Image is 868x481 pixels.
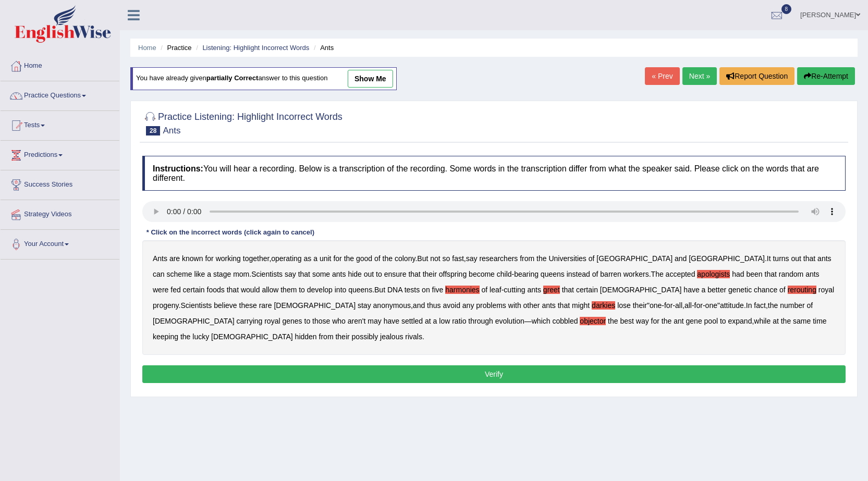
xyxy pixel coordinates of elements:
b: fact [754,301,766,310]
b: stage [213,270,231,278]
span: 28 [146,126,160,135]
b: number [780,301,804,310]
b: the [536,254,546,263]
b: to [299,286,305,294]
b: It [767,254,771,263]
b: operating [271,254,301,263]
b: cutting [504,286,525,294]
b: to [304,317,311,325]
a: Success Stories [1,170,119,196]
a: Home [1,52,119,78]
b: on [422,286,430,294]
b: as [304,254,312,263]
b: instead [567,270,590,278]
b: other [523,301,540,310]
b: the [180,332,190,341]
a: Home [138,44,156,52]
b: problems [476,301,506,310]
b: any [462,301,474,310]
b: carrying [237,317,263,325]
b: darkies [592,301,615,310]
b: of [807,301,813,310]
span: 8 [781,4,792,14]
b: say [285,270,296,278]
b: for [664,301,673,310]
b: expand [728,317,752,325]
b: for [205,254,213,263]
a: Predictions [1,141,119,167]
b: ratio [452,317,466,325]
b: hide [348,270,361,278]
b: been [747,270,763,278]
small: Ants [163,126,180,135]
b: lose [617,301,631,310]
b: better [707,286,726,294]
b: that [227,286,239,294]
b: foods [207,286,225,294]
b: known [182,254,203,263]
b: DNA [387,286,402,294]
b: rerouting [788,286,816,294]
b: rivals [405,332,422,341]
b: researchers [479,254,518,263]
b: objector [580,317,606,325]
b: were [153,286,168,294]
b: mom [233,270,249,278]
b: who [332,317,346,325]
b: their [633,301,647,310]
a: Strategy Videos [1,200,119,226]
b: of [592,270,598,278]
button: Re-Attempt [797,67,855,85]
b: the [768,301,778,310]
b: aren't [348,317,366,325]
b: all [675,301,682,310]
b: from [319,332,334,341]
b: believe [214,301,237,310]
b: queens [541,270,565,278]
div: You have already given answer to this question [130,67,397,90]
b: while [754,317,771,325]
b: like [194,270,205,278]
b: from [520,254,534,263]
a: Your Account [1,230,119,256]
b: the [662,317,671,325]
b: say [466,254,478,263]
b: royal [818,286,834,294]
b: the [344,254,354,263]
b: keeping [153,332,178,341]
b: at [773,317,779,325]
b: harmonies [445,286,479,294]
b: low [439,317,450,325]
b: The [651,270,664,278]
b: fast [452,254,464,263]
b: ant [674,317,683,325]
b: accepted [666,270,695,278]
b: a [313,254,317,263]
b: ants [817,254,831,263]
b: royal [264,317,280,325]
a: Practice Questions [1,81,119,107]
b: to [720,317,726,325]
b: ants [332,270,346,278]
b: certain [183,286,205,294]
b: rare [259,301,272,310]
b: five [432,286,444,294]
b: pool [704,317,718,325]
b: so [443,254,450,263]
b: that [562,286,574,294]
b: random [779,270,803,278]
b: genes [282,317,302,325]
b: But [417,254,428,263]
b: a [207,270,211,278]
b: that [803,254,815,263]
b: leaf [490,286,502,294]
b: In [746,301,752,310]
b: a [433,317,437,325]
b: chance [754,286,777,294]
b: settled [401,317,423,325]
b: apologists [697,270,730,278]
b: time [813,317,826,325]
b: the [383,254,393,263]
h4: You will hear a recording. Below is a transcription of the recording. Some words in the transcrip... [142,156,846,191]
b: Instructions: [153,164,203,173]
